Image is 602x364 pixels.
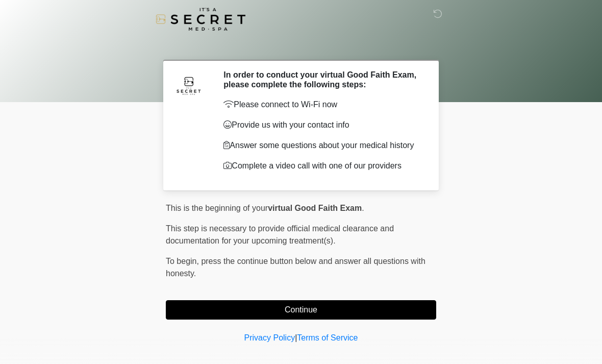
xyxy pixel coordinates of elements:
a: Terms of Service [297,333,358,342]
button: Continue [166,300,436,320]
h1: ‎ ‎ [158,37,444,56]
p: Provide us with your contact info [223,119,421,131]
span: This step is necessary to provide official medical clearance and documentation for your upcoming ... [166,224,394,245]
img: Agent Avatar [173,70,204,101]
span: press the continue button below and answer all questions with honesty. [166,257,425,278]
a: Privacy Policy [244,333,295,342]
p: Please connect to Wi-Fi now [223,99,421,111]
a: | [295,333,297,342]
span: . [362,204,364,212]
span: This is the beginning of your [166,204,268,212]
strong: virtual Good Faith Exam [268,204,362,212]
img: It's A Secret Med Spa Logo [156,8,245,31]
h2: In order to conduct your virtual Good Faith Exam, please complete the following steps: [223,70,421,89]
span: To begin, [166,257,201,265]
p: Answer some questions about your medical history [223,139,421,152]
p: Complete a video call with one of our providers [223,160,421,172]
